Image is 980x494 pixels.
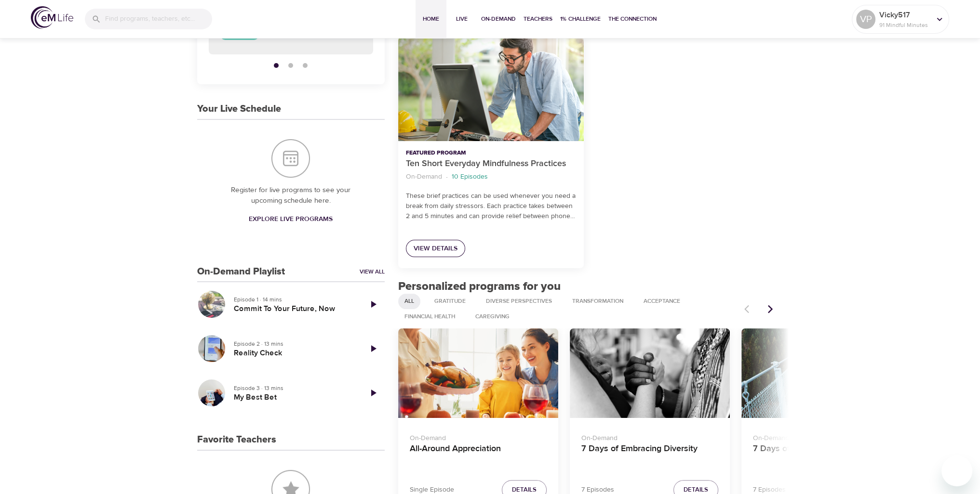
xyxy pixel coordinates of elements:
[419,14,443,24] span: Home
[406,157,576,170] p: Ten Short Everyday Mindfulness Practices
[399,297,420,305] span: All
[197,290,226,319] button: Commit To Your Future, Now
[249,213,333,225] span: Explore Live Programs
[271,139,310,178] img: Your Live Schedule
[398,280,781,294] h2: Personalized programs for you
[481,14,516,24] span: On-Demand
[234,295,354,304] p: Episode 1 · 14 mins
[234,304,354,314] h5: Commit To Your Future, Now
[480,294,558,309] div: Diverse Perspectives
[197,104,281,115] h3: Your Live Schedule
[406,172,442,182] p: On-Demand
[566,297,629,305] span: Transformation
[450,14,473,24] span: Live
[399,312,461,321] span: Financial Health
[452,172,488,182] p: 10 Episodes
[234,339,354,348] p: Episode 2 · 13 mins
[406,170,576,183] nav: breadcrumb
[234,348,354,358] h5: Reality Check
[362,381,385,404] a: Play Episode
[480,297,558,305] span: Diverse Perspectives
[410,443,547,467] h4: All-Around Appreciation
[469,309,516,325] div: Caregiving
[446,170,448,183] li: ·
[31,6,73,29] img: logo
[414,243,457,255] span: View Details
[753,443,890,467] h4: 7 Days of Meaning and Purpose
[581,429,718,443] p: On-Demand
[398,37,584,141] button: Ten Short Everyday Mindfulness Practices
[760,299,781,320] button: Next items
[753,429,890,443] p: On-Demand
[197,434,276,445] h3: Favorite Teachers
[398,294,420,309] div: All
[245,210,336,228] a: Explore Live Programs
[560,14,601,24] span: 1% Challenge
[398,328,558,418] button: All-Around Appreciation
[570,328,730,418] button: 7 Days of Embracing Diversity
[470,312,515,321] span: Caregiving
[406,149,576,157] p: Featured Program
[406,240,465,258] a: View Details
[362,293,385,316] a: Play Episode
[524,14,552,24] span: Teachers
[406,191,576,221] p: These brief practices can be used whenever you need a break from daily stressors. Each practice t...
[234,384,354,392] p: Episode 3 · 13 mins
[638,297,686,305] span: Acceptance
[105,9,212,29] input: Find programs, teachers, etc...
[879,21,930,29] p: 91 Mindful Minutes
[428,294,472,309] div: Gratitude
[637,294,686,309] div: Acceptance
[566,294,630,309] div: Transformation
[360,268,385,276] a: View All
[879,9,930,21] p: Vicky517
[362,337,385,360] a: Play Episode
[197,266,285,277] h3: On-Demand Playlist
[197,334,226,363] button: Reality Check
[197,378,226,407] button: My Best Bet
[398,309,461,325] div: Financial Health
[941,455,972,486] iframe: Button to launch messaging window
[410,429,547,443] p: On-Demand
[216,185,365,207] p: Register for live programs to see your upcoming schedule here.
[234,392,354,403] h5: My Best Bet
[429,297,471,305] span: Gratitude
[741,328,901,418] button: 7 Days of Meaning and Purpose
[608,14,657,24] span: The Connection
[581,443,718,467] h4: 7 Days of Embracing Diversity
[856,10,875,29] div: VP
